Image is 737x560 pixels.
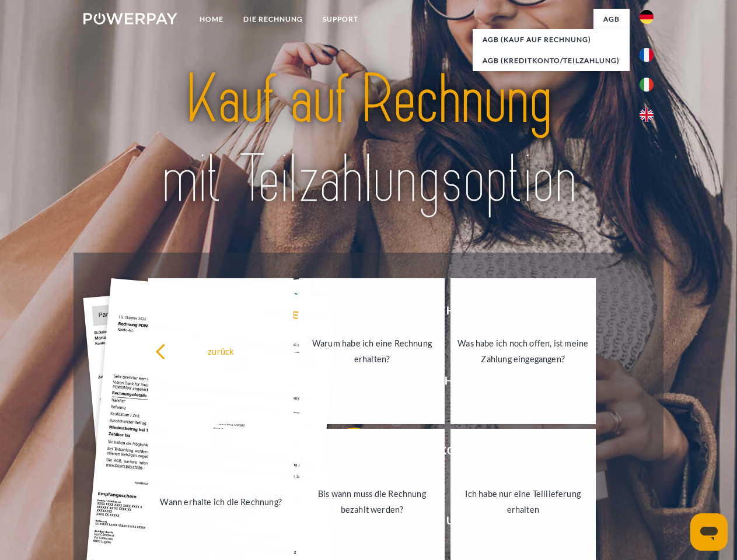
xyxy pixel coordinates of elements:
img: fr [640,48,654,62]
img: title-powerpay_de.svg [111,56,626,223]
a: SUPPORT [313,9,368,30]
img: logo-powerpay-white.svg [83,13,177,24]
iframe: Schaltfläche zum Öffnen des Messaging-Fensters [690,513,728,551]
div: Warum habe ich eine Rechnung erhalten? [306,335,438,367]
a: Home [190,9,233,30]
a: agb [593,9,630,30]
a: AGB (Kreditkonto/Teilzahlung) [473,50,630,71]
img: it [640,78,654,92]
a: Was habe ich noch offen, ist meine Zahlung eingegangen? [450,278,596,424]
div: Wann erhalte ich die Rechnung? [155,494,287,509]
a: DIE RECHNUNG [233,9,313,30]
div: zurück [155,343,287,359]
div: Bis wann muss die Rechnung bezahlt werden? [306,486,438,517]
a: AGB (Kauf auf Rechnung) [473,29,630,50]
img: de [640,10,654,24]
div: Was habe ich noch offen, ist meine Zahlung eingegangen? [457,335,589,367]
img: en [640,108,654,122]
div: Ich habe nur eine Teillieferung erhalten [457,486,589,517]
